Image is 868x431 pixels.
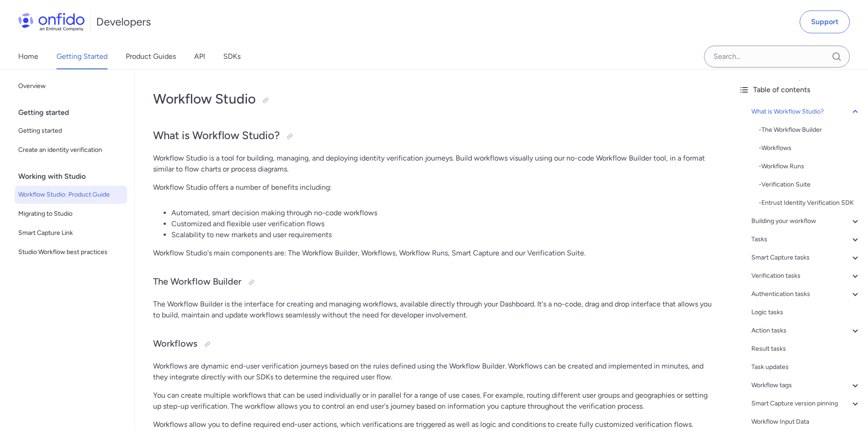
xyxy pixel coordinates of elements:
[751,216,861,227] a: Building your workflow
[751,106,861,117] a: What is Workflow Studio?
[18,13,85,31] img: Onfido Logo
[759,197,861,208] a: -Entrust Identity Verification SDK
[759,143,861,154] a: -Workflows
[153,299,713,321] p: The Workflow Builder is the interface for creating and managing workflows, available directly thr...
[15,186,127,204] a: Workflow Studio: Product Guide
[15,77,127,95] a: Overview
[751,362,861,373] a: Task updates
[18,145,123,156] span: Create an identity verification
[759,143,861,154] div: - Workflows
[18,189,123,200] span: Workflow Studio: Product Guide
[15,122,127,140] a: Getting started
[153,337,713,352] h3: Workflows
[153,153,713,175] p: Workflow Studio is a tool for building, managing, and deploying identity verification journeys. B...
[18,247,123,258] span: Studio Workflow best practices
[18,228,123,239] span: Smart Capture Link
[153,275,713,290] h3: The Workflow Builder
[759,161,861,172] div: - Workflow Runs
[751,380,861,391] a: Workflow tags
[153,361,713,383] p: Workflows are dynamic end-user verification journeys based on the rules defined using the Workflo...
[171,208,713,218] li: Automated, smart decision making through no-code workflows
[751,270,861,281] a: Verification tasks
[18,208,123,219] span: Migrating to Studio
[704,46,850,68] input: Onfido search input field
[18,81,123,92] span: Overview
[739,84,861,95] div: Table of contents
[126,44,176,69] a: Product Guides
[171,218,713,229] li: Customized and flexible user verification flows
[759,125,861,135] div: - The Workflow Builder
[751,416,861,427] a: Workflow Input Data
[15,243,127,261] a: Studio Workflow best practices
[751,398,861,409] a: Smart Capture version pinning
[18,44,38,69] a: Home
[759,197,861,208] div: - Entrust Identity Verification SDK
[18,125,123,136] span: Getting started
[153,390,713,412] p: You can create multiple workflows that can be used individually or in parallel for a range of use...
[223,44,241,69] a: SDKs
[751,252,861,263] a: Smart Capture tasks
[15,205,127,223] a: Migrating to Studio
[96,15,151,29] h1: Developers
[759,161,861,172] a: -Workflow Runs
[751,325,861,336] a: Action tasks
[800,10,850,33] a: Support
[15,141,127,159] a: Create an identity verification
[194,44,205,69] a: API
[153,182,713,193] p: Workflow Studio offers a number of benefits including:
[153,248,713,259] p: Workflow Studio's main components are: The Workflow Builder, Workflows, Workflow Runs, Smart Capt...
[153,90,713,108] h1: Workflow Studio
[759,179,861,190] div: - Verification Suite
[751,343,861,354] a: Result tasks
[171,229,713,240] li: Scalability to new markets and user requirements
[18,104,131,122] div: Getting started
[18,167,131,186] div: Working with Studio
[153,128,713,144] h2: What is Workflow Studio?
[56,44,108,69] a: Getting Started
[751,307,861,318] a: Logic tasks
[751,234,861,245] a: Tasks
[15,224,127,242] a: Smart Capture Link
[759,125,861,135] a: -The Workflow Builder
[759,179,861,190] a: -Verification Suite
[751,289,861,300] a: Authentication tasks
